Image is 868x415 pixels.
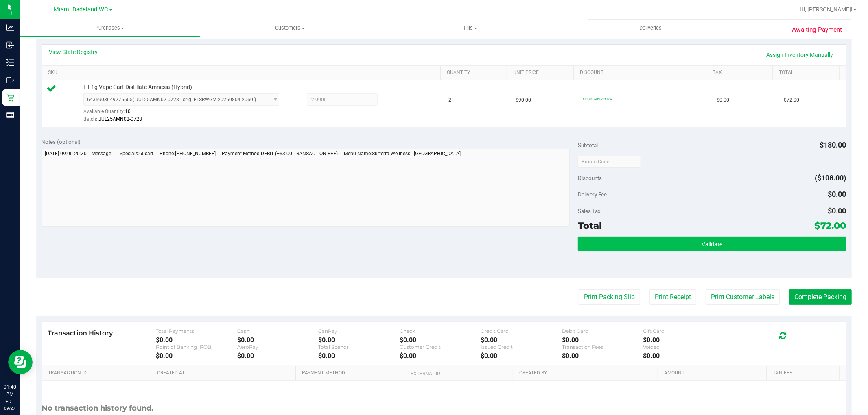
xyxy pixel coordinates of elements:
[6,59,14,67] inline-svg: Inventory
[20,24,200,32] span: Purchases
[83,106,289,122] div: Available Quantity:
[717,96,729,104] span: $0.00
[578,171,602,185] span: Discounts
[48,370,148,376] a: Transaction ID
[237,344,318,350] div: AeroPay
[237,352,318,360] div: $0.00
[481,336,562,344] div: $0.00
[702,241,722,248] span: Validate
[562,344,643,350] div: Transaction Fees
[789,289,852,305] button: Complete Packing
[156,336,237,344] div: $0.00
[156,344,237,350] div: Point of Banking (POB)
[400,328,481,334] div: Check
[578,156,641,168] input: Promo Code
[828,206,846,215] span: $0.00
[8,350,33,374] iframe: Resource center
[815,220,846,231] span: $72.00
[800,6,853,13] span: Hi, [PERSON_NAME]!
[83,83,192,91] span: FT 1g Vape Cart Distillate Amnesia (Hybrid)
[519,370,655,376] a: Created By
[200,24,380,32] span: Customers
[6,93,14,102] inline-svg: Retail
[157,370,293,376] a: Created At
[815,174,846,182] span: ($108.00)
[48,70,437,76] a: SKU
[580,70,703,76] a: Discount
[562,328,643,334] div: Debit Card
[820,141,846,149] span: $180.00
[156,352,237,360] div: $0.00
[83,116,97,122] span: Batch:
[779,70,836,76] a: Total
[200,20,380,37] a: Customers
[643,344,724,350] div: Voided
[481,328,562,334] div: Credit Card
[380,24,560,32] span: Tills
[318,344,399,350] div: Total Spendr
[713,70,770,76] a: Tax
[318,336,399,344] div: $0.00
[125,109,131,114] span: 10
[514,70,571,76] a: Unit Price
[578,191,607,198] span: Delivery Fee
[828,190,846,198] span: $0.00
[54,6,108,13] span: Miami Dadeland WC
[6,76,14,84] inline-svg: Outbound
[49,48,98,56] a: View State Registry
[6,24,14,32] inline-svg: Analytics
[643,352,724,360] div: $0.00
[481,352,562,360] div: $0.00
[481,344,562,350] div: Issued Credit
[560,20,741,37] a: Deliveries
[784,96,799,104] span: $72.00
[98,116,142,122] span: JUL25AMN02-0728
[578,237,846,251] button: Validate
[237,336,318,344] div: $0.00
[380,20,560,37] a: Tills
[156,328,237,334] div: Total Payments
[400,344,481,350] div: Customer Credit
[562,352,643,360] div: $0.00
[318,328,399,334] div: CanPay
[6,41,14,49] inline-svg: Inbound
[643,336,724,344] div: $0.00
[578,220,602,231] span: Total
[237,328,318,334] div: Cash
[400,336,481,344] div: $0.00
[665,370,764,376] a: Amount
[649,289,696,305] button: Print Receipt
[773,370,836,376] a: Txn Fee
[449,96,452,104] span: 2
[578,142,598,148] span: Subtotal
[447,70,504,76] a: Quantity
[6,111,14,119] inline-svg: Reports
[400,352,481,360] div: $0.00
[404,366,513,381] th: External ID
[706,289,780,305] button: Print Customer Labels
[20,20,200,37] a: Purchases
[516,96,531,104] span: $90.00
[583,97,612,101] span: 60cart: 60% off line
[579,289,640,305] button: Print Packing Slip
[42,139,81,145] span: Notes (optional)
[562,336,643,344] div: $0.00
[628,24,673,32] span: Deliveries
[302,370,401,376] a: Payment Method
[792,25,842,35] span: Awaiting Payment
[761,48,839,62] a: Assign Inventory Manually
[4,405,16,411] p: 09/27
[643,328,724,334] div: Gift Card
[578,208,601,214] span: Sales Tax
[4,383,16,405] p: 01:40 PM EDT
[318,352,399,360] div: $0.00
